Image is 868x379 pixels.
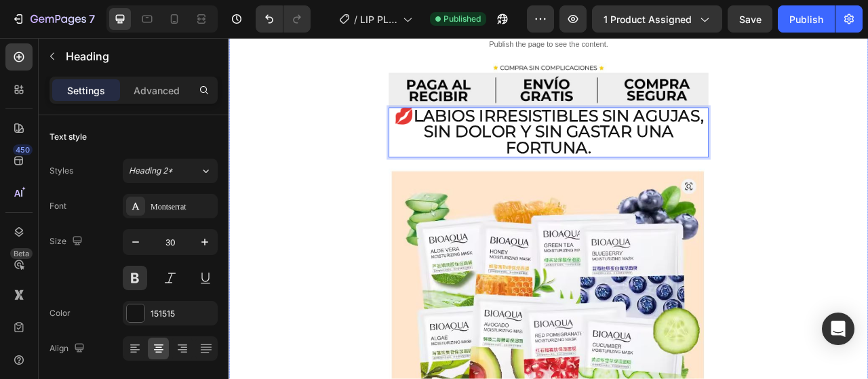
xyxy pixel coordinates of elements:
[50,165,73,177] div: Styles
[50,233,85,251] div: Size
[235,87,604,153] strong: Labios irresistibles sin agujas, sin dolor y sin gastar una fortuna.
[67,83,105,98] p: Settings
[739,14,762,25] span: Save
[5,5,101,33] button: 7
[50,200,66,212] div: Font
[443,13,481,25] span: Published
[151,201,214,213] div: Montserrat
[50,340,87,358] div: Align
[822,313,854,345] div: Open Intercom Messenger
[256,5,311,33] div: Undo/Redo
[778,5,835,33] button: Publish
[129,165,173,177] span: Heading 2*
[134,83,180,98] p: Advanced
[50,307,71,319] div: Color
[789,12,823,26] div: Publish
[604,12,692,26] span: 1 product assigned
[229,38,868,379] iframe: Design area
[360,12,397,26] span: LIP PLUMPER DUO
[354,12,357,26] span: /
[728,5,772,33] button: Save
[50,131,87,143] div: Text style
[151,308,214,320] div: 151515
[592,5,722,33] button: 1 product assigned
[89,11,95,27] p: 7
[66,48,212,64] p: Heading
[13,144,33,155] div: 450
[10,248,33,259] div: Beta
[123,159,218,183] button: Heading 2*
